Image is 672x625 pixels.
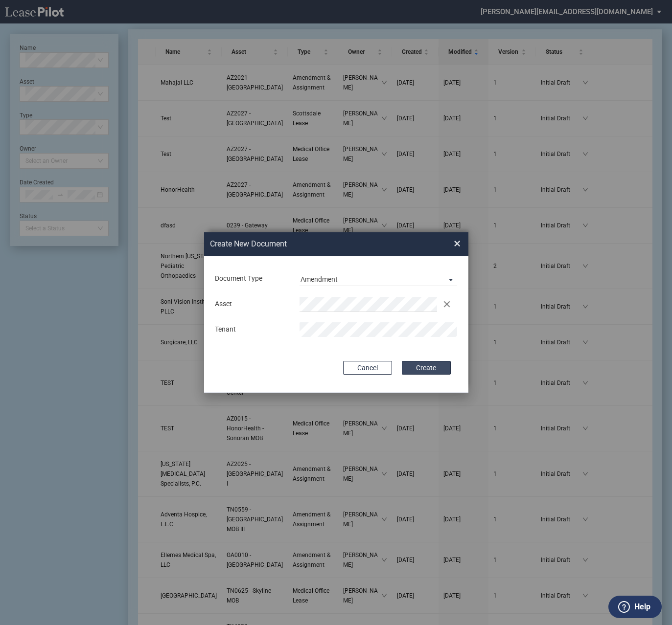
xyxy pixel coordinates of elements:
[209,274,294,284] div: Document Type
[454,236,461,252] span: ×
[343,361,392,375] button: Cancel
[209,325,294,335] div: Tenant
[204,232,468,393] md-dialog: Create New ...
[300,271,458,286] md-select: Document Type: Amendment
[402,361,451,375] button: Create
[634,601,650,613] label: Help
[301,275,338,283] div: Amendment
[209,299,294,309] div: Asset
[210,239,418,249] h2: Create New Document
